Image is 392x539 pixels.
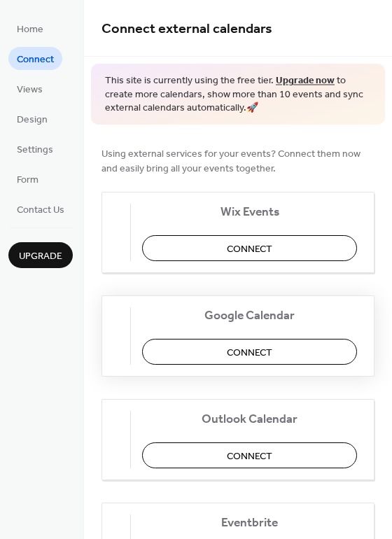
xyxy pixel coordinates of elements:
span: Connect external calendars [101,15,272,43]
a: Design [8,107,56,130]
span: Connect [17,52,54,67]
span: Form [17,173,38,188]
button: Connect [142,339,357,365]
button: Connect [142,235,357,261]
span: Design [17,113,48,127]
span: Connect [227,241,272,256]
span: Using external services for your events? Connect them now and easily bring all your events together. [101,146,374,176]
a: Connect [8,47,62,70]
span: Google Calendar [142,308,357,323]
span: Wix Events [142,204,357,219]
a: Settings [8,137,62,160]
span: Contact Us [17,203,64,218]
span: Outlook Calendar [142,412,357,426]
button: Connect [142,442,357,468]
a: Upgrade now [276,71,335,90]
a: Home [8,17,52,40]
span: Connect [227,345,272,360]
span: This site is currently using the free tier. to create more calendars, show more than 10 events an... [105,74,371,115]
a: Views [8,77,51,100]
a: Form [8,167,47,190]
span: Connect [227,449,272,463]
button: Upgrade [8,242,73,268]
span: Eventbrite [142,515,357,530]
span: Home [17,22,43,37]
span: Views [17,83,43,97]
a: Contact Us [8,197,73,220]
span: Settings [17,143,53,157]
span: Upgrade [19,249,62,264]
